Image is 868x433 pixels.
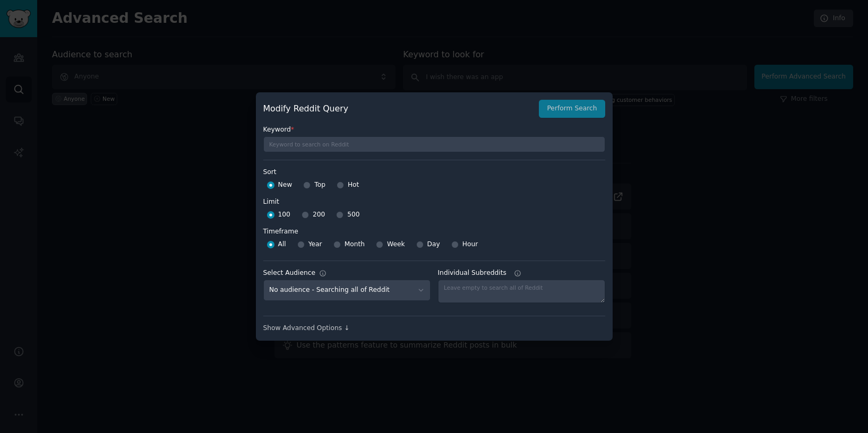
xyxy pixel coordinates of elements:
span: Year [308,240,322,249]
label: Keyword [263,125,605,135]
span: Top [314,180,325,190]
span: 500 [347,210,359,220]
span: All [278,240,286,249]
span: Hot [348,180,359,190]
div: Show Advanced Options ↓ [263,324,605,333]
span: Week [387,240,405,249]
span: Hour [462,240,478,249]
span: Day [427,240,440,249]
span: Month [345,240,365,249]
div: Limit [263,197,279,207]
span: 200 [313,210,325,220]
div: Select Audience [263,269,316,278]
span: 100 [278,210,290,220]
label: Sort [263,168,605,177]
label: Individual Subreddits [438,269,605,278]
h2: Modify Reddit Query [263,102,534,116]
input: Keyword to search on Reddit [263,136,605,152]
label: Timeframe [263,223,605,237]
span: New [278,180,293,190]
